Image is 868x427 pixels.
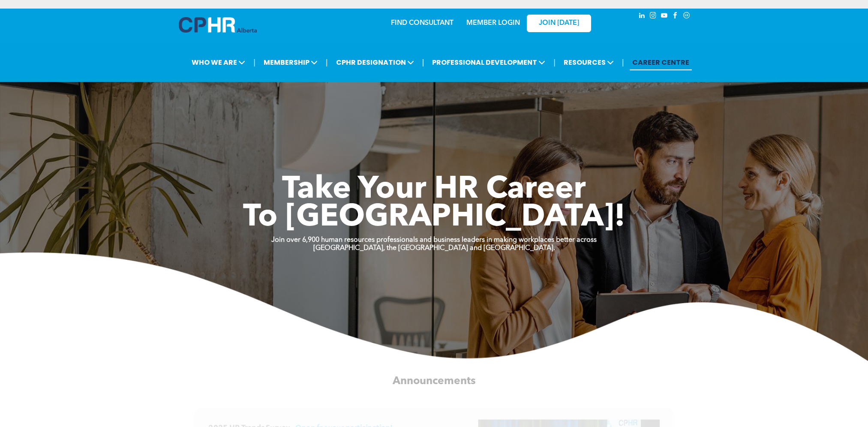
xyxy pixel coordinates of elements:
a: instagram [649,11,658,22]
a: youtube [660,11,669,22]
span: To [GEOGRAPHIC_DATA]! [243,202,625,233]
span: Take Your HR Career [282,174,586,205]
a: Social network [682,11,691,22]
li: | [422,54,424,71]
span: WHO WE ARE [189,54,248,70]
a: linkedin [637,11,647,22]
span: RESOURCES [561,54,616,70]
strong: Join over 6,900 human resources professionals and business leaders in making workplaces better ac... [271,237,597,244]
li: | [253,54,255,71]
a: FIND CONSULTANT [391,20,454,27]
a: facebook [671,11,680,22]
a: JOIN [DATE] [527,15,591,32]
span: Announcements [393,376,475,386]
li: | [326,54,328,71]
span: CPHR DESIGNATION [333,54,417,70]
strong: [GEOGRAPHIC_DATA], the [GEOGRAPHIC_DATA] and [GEOGRAPHIC_DATA]. [313,245,555,252]
img: A blue and white logo for cp alberta [179,17,257,33]
a: MEMBER LOGIN [466,20,520,27]
span: MEMBERSHIP [261,54,320,70]
span: JOIN [DATE] [539,19,579,27]
span: PROFESSIONAL DEVELOPMENT [429,54,548,70]
li: | [553,54,556,71]
a: CAREER CENTRE [630,54,692,70]
li: | [622,54,624,71]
